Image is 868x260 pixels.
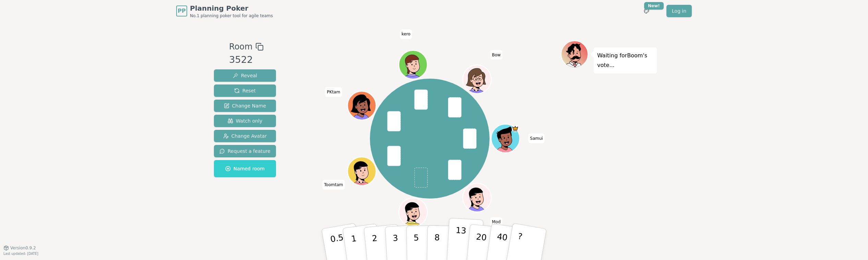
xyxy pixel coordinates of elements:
span: No.1 planning poker tool for agile teams [190,13,273,19]
span: Request a feature [219,148,270,155]
button: Change Name [214,100,276,112]
p: Waiting for Boom 's vote... [597,51,653,70]
button: Change Avatar [214,130,276,142]
span: Click to change your name [490,217,502,227]
span: Last updated: [DATE] [3,252,38,256]
span: Change Avatar [223,133,267,139]
button: Reveal [214,69,276,82]
span: Samui is the host [511,125,519,132]
span: PP [178,7,185,15]
button: Click to change your avatar [399,199,426,226]
span: Click to change your name [528,134,545,143]
span: Click to change your name [400,30,412,39]
button: Named room [214,160,276,177]
span: Named room [225,165,265,172]
span: Reveal [233,72,257,79]
span: Room [229,41,252,53]
span: Click to change your name [322,180,345,190]
a: Log in [666,5,692,17]
button: Reset [214,84,276,97]
button: Version0.9.2 [3,245,36,251]
div: 3522 [229,53,263,67]
span: Reset [234,87,256,94]
button: Watch only [214,115,276,127]
span: Click to change your name [325,87,342,97]
button: New! [640,5,653,17]
span: Version 0.9.2 [10,245,36,251]
div: New! [644,2,664,10]
button: Request a feature [214,145,276,157]
span: Change Name [224,102,266,109]
span: Click to change your name [490,50,502,60]
span: Planning Poker [190,3,273,13]
span: Watch only [228,117,263,124]
a: PPPlanning PokerNo.1 planning poker tool for agile teams [176,3,273,19]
